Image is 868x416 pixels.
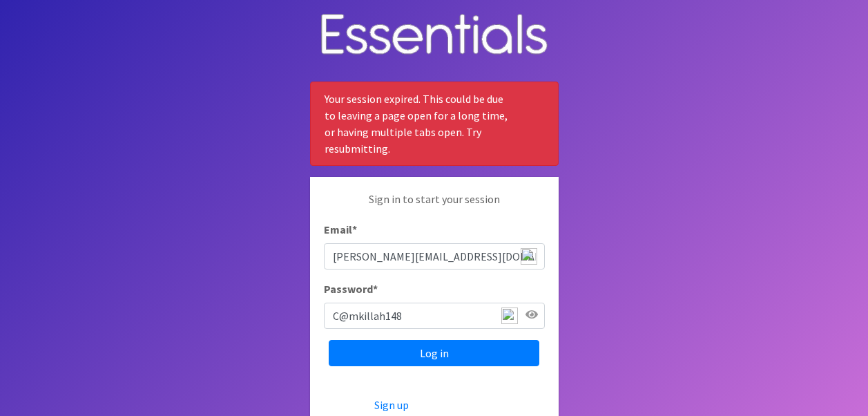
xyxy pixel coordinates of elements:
[310,82,559,166] div: Your session expired. This could be due to leaving a page open for a long time, or having multipl...
[324,191,545,221] p: Sign in to start your session
[374,398,409,412] a: Sign up
[324,281,378,297] label: Password
[324,221,357,238] label: Email
[329,340,539,366] input: Log in
[373,282,378,296] abbr: required
[352,223,357,236] abbr: required
[521,248,537,265] img: npw-badge-icon-locked.svg
[501,308,518,324] img: npw-badge-icon-locked.svg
